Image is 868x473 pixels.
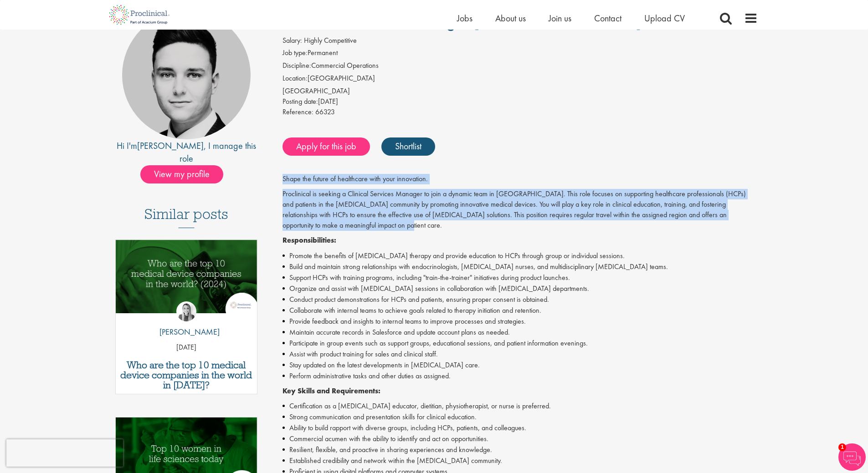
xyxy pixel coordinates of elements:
[282,455,758,466] li: Established credibility and network within the [MEDICAL_DATA] community.
[116,342,257,353] p: [DATE]
[282,422,758,433] li: Ability to build rapport with diverse groups, including HCPs, patients, and colleagues.
[122,11,251,139] img: imeage of recruiter Connor Lynes
[282,349,758,360] li: Assist with product training for sales and clinical staff.
[304,36,357,45] span: Highly Competitive
[282,97,758,107] div: [DATE]
[381,137,435,156] a: Shortlist
[282,61,758,73] li: Commercial Operations
[549,12,571,24] a: Join us
[282,316,758,327] li: Provide feedback and insights to internal teams to improve processes and strategies.
[838,443,866,471] img: Chatbot
[116,240,257,313] img: Top 10 Medical Device Companies 2024
[282,137,370,156] a: Apply for this job
[282,371,758,381] li: Perform administrative tasks and other duties as assigned.
[838,443,846,451] span: 1
[282,174,758,184] p: Shape the future of healthcare with your innovation.
[282,412,758,422] li: Strong communication and presentation skills for clinical education.
[282,73,308,84] label: Location:
[282,327,758,338] li: Maintain accurate records in Salesforce and update account plans as needed.
[282,272,758,283] li: Support HCPs with training programs, including "train-the-trainer" initiatives during product lau...
[153,301,220,342] a: Hannah Burke [PERSON_NAME]
[594,12,621,24] a: Contact
[282,338,758,349] li: Participate in group events such as support groups, educational sessions, and patient information...
[282,235,336,245] strong: Responsibilities:
[282,401,758,412] li: Certification as a [MEDICAL_DATA] educator, dietitian, physiotherapist, or nurse is preferred.
[282,86,758,97] div: [GEOGRAPHIC_DATA]
[282,48,308,58] label: Job type:
[176,301,196,321] img: Hannah Burke
[153,326,220,338] p: [PERSON_NAME]
[282,73,758,86] li: [GEOGRAPHIC_DATA]
[495,12,526,24] a: About us
[282,283,758,294] li: Organize and assist with [MEDICAL_DATA] sessions in collaboration with [MEDICAL_DATA] departments.
[282,360,758,371] li: Stay updated on the latest developments in [MEDICAL_DATA] care.
[282,250,758,261] li: Promote the benefits of [MEDICAL_DATA] therapy and provide education to HCPs through group or ind...
[282,305,758,316] li: Collaborate with internal teams to achieve goals related to therapy initiation and retention.
[282,48,758,61] li: Permanent
[120,360,253,390] a: Who are the top 10 medical device companies in the world in [DATE]?
[111,139,262,165] div: Hi I'm , I manage this role
[282,433,758,444] li: Commercial acumen with the ability to identify and act on opportunities.
[282,294,758,305] li: Conduct product demonstrations for HCPs and patients, ensuring proper consent is obtained.
[282,189,758,230] p: Proclinical is seeking a Clinical Services Manager to join a dynamic team in [GEOGRAPHIC_DATA]. T...
[282,36,302,46] label: Salary:
[6,439,123,467] iframe: reCAPTCHA
[137,140,204,152] a: [PERSON_NAME]
[282,107,313,117] label: Reference:
[140,165,223,183] span: View my profile
[282,386,380,396] strong: Key Skills and Requirements:
[282,61,311,71] label: Discipline:
[644,12,685,24] a: Upload CV
[457,12,473,24] a: Jobs
[282,97,318,106] span: Posting date:
[116,240,257,320] a: Link to a post
[282,444,758,455] li: Resilient, flexible, and proactive in sharing experiences and knowledge.
[315,107,335,117] span: 66323
[282,261,758,272] li: Build and maintain strong relationships with endocrinologists, [MEDICAL_DATA] nurses, and multidi...
[140,167,232,179] a: View my profile
[144,206,228,228] h3: Similar posts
